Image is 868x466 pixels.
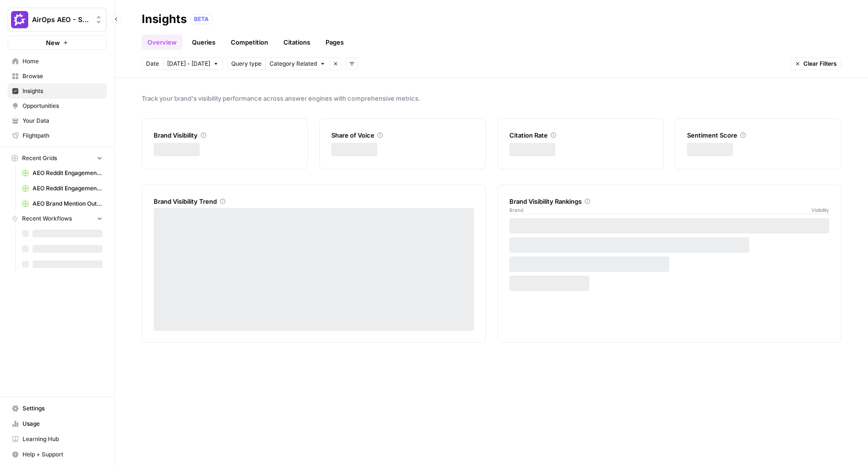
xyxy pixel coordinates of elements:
[687,130,829,140] div: Sentiment Score
[23,450,102,459] span: Help + Support
[23,57,102,66] span: Home
[154,197,474,206] div: Brand Visibility Trend
[33,169,102,177] span: AEO Reddit Engagement (6)
[32,15,90,24] span: AirOps AEO - Single Brand (Gong)
[186,35,221,50] a: Queries
[23,72,102,81] span: Browse
[509,206,523,214] span: Brand
[154,130,296,140] div: Brand Visibility
[812,206,829,214] span: Visibility
[803,59,837,68] span: Clear Filters
[231,59,261,68] span: Query type
[23,131,102,140] span: Flightpath
[23,102,102,110] span: Opportunities
[278,35,316,50] a: Citations
[8,69,107,84] a: Browse
[320,35,349,50] a: Pages
[790,58,841,70] button: Clear Filters
[23,435,102,443] span: Learning Hub
[270,59,317,68] span: Category Related
[22,214,72,223] span: Recent Workflows
[23,116,102,125] span: Your Data
[8,98,107,114] a: Opportunities
[23,419,102,428] span: Usage
[23,87,102,95] span: Insights
[8,401,107,416] a: Settings
[167,59,210,68] span: [DATE] - [DATE]
[8,8,107,32] button: Workspace: AirOps AEO - Single Brand (Gong)
[18,196,107,211] a: AEO Brand Mention Outreach (2)
[23,404,102,413] span: Settings
[142,93,841,103] span: Track your brand's visibility performance across answer engines with comprehensive metrics.
[191,14,212,24] div: BETA
[8,35,107,50] button: New
[22,154,57,163] span: Recent Grids
[8,416,107,431] a: Usage
[11,11,28,28] img: AirOps AEO - Single Brand (Gong) Logo
[8,151,107,165] button: Recent Grids
[142,12,187,27] div: Insights
[8,211,107,226] button: Recent Workflows
[33,199,102,208] span: AEO Brand Mention Outreach (2)
[142,35,182,50] a: Overview
[18,165,107,181] a: AEO Reddit Engagement (6)
[33,184,102,193] span: AEO Reddit Engagement (7)
[46,38,60,47] span: New
[8,113,107,128] a: Your Data
[331,130,473,140] div: Share of Voice
[8,128,107,143] a: Flightpath
[509,130,652,140] div: Citation Rate
[509,197,830,206] div: Brand Visibility Rankings
[8,431,107,447] a: Learning Hub
[8,54,107,69] a: Home
[163,58,223,70] button: [DATE] - [DATE]
[18,181,107,196] a: AEO Reddit Engagement (7)
[8,83,107,99] a: Insights
[225,35,274,50] a: Competition
[8,447,107,462] button: Help + Support
[265,58,329,70] button: Category Related
[146,59,159,68] span: Date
